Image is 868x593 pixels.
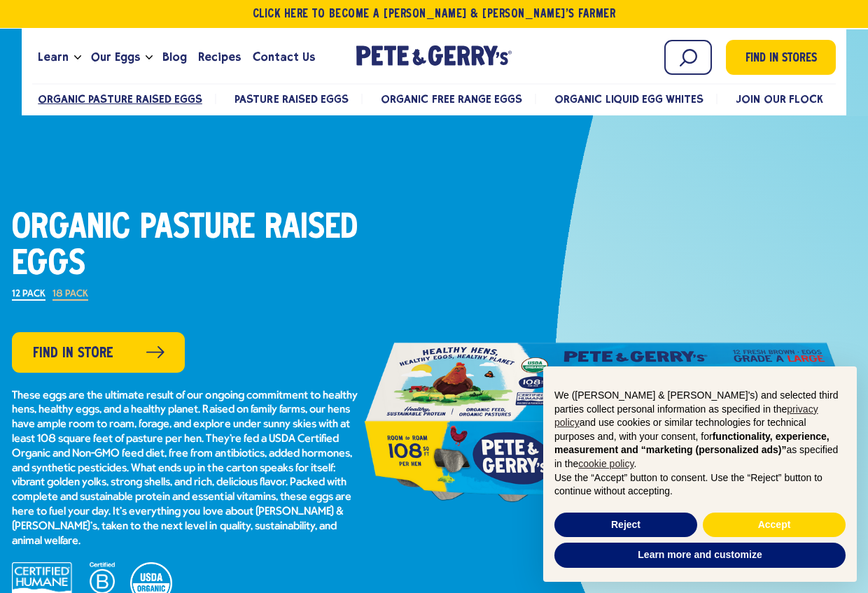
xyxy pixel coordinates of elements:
[234,92,348,106] a: Pasture Raised Eggs
[32,83,836,113] nav: desktop product menu
[726,40,836,75] a: Find in Stores
[192,38,246,76] a: Recipes
[554,543,846,568] button: Learn more and customize
[554,513,697,538] button: Reject
[554,471,846,499] p: Use the “Accept” button to consent. Use the “Reject” button to continue without accepting.
[146,55,153,60] button: Open the dropdown menu for Our Eggs
[12,290,45,301] label: 12 Pack
[703,513,846,538] button: Accept
[38,48,69,66] span: Learn
[532,355,868,593] div: Notice
[38,92,202,106] a: Organic Pasture Raised Eggs
[253,48,315,66] span: Contact Us
[554,389,846,471] p: We ([PERSON_NAME] & [PERSON_NAME]'s) and selected third parties collect personal information as s...
[74,55,81,60] button: Open the dropdown menu for Learn
[33,343,113,364] span: Find in Store
[247,38,321,76] a: Contact Us
[52,290,88,301] label: 18 Pack
[162,48,187,66] span: Blog
[32,38,74,76] a: Learn
[745,50,817,69] span: Find in Stores
[12,389,362,549] p: These eggs are the ultimate result of our ongoing commitment to healthy hens, healthy eggs, and a...
[12,210,362,283] h1: Organic Pasture Raised Eggs
[198,48,241,66] span: Recipes
[381,92,521,106] a: Organic Free Range Eggs
[736,92,822,106] a: Join Our Flock
[12,332,185,373] a: Find in Store
[554,92,703,106] a: Organic Liquid Egg Whites
[664,40,712,75] input: Search
[578,458,633,469] a: cookie policy
[85,38,146,76] a: Our Eggs
[157,38,192,76] a: Blog
[91,48,140,66] span: Our Eggs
